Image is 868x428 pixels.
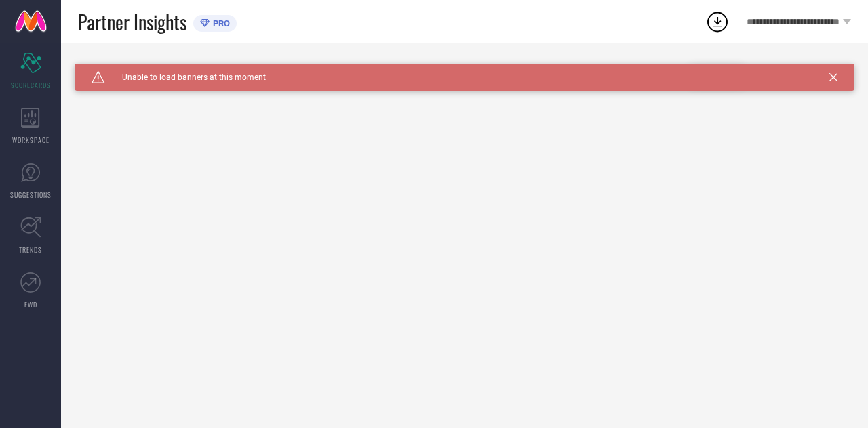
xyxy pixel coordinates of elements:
[75,64,210,73] div: Brand
[705,9,730,34] div: Open download list
[210,18,230,28] span: PRO
[12,135,50,145] span: WORKSPACE
[19,244,42,255] span: TRENDS
[78,8,186,36] span: Partner Insights
[10,190,52,200] span: SUGGESTIONS
[24,299,37,309] span: FWD
[105,72,266,82] span: Unable to load banners at this moment
[11,80,51,90] span: SCORECARDS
